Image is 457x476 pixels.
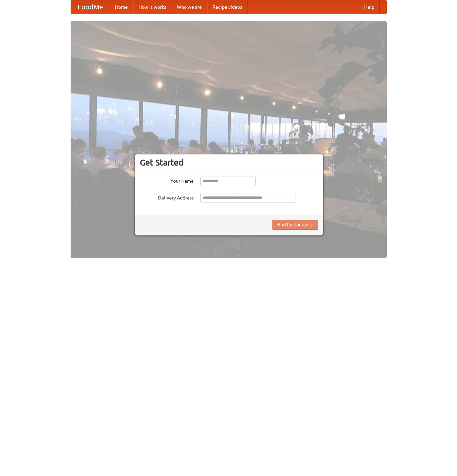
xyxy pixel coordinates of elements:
[140,157,318,168] h3: Get Started
[272,220,318,230] button: Find Restaurants!
[140,176,194,184] label: Your Name
[140,193,194,201] label: Delivery Address
[207,0,247,14] a: Recipe videos
[172,0,207,14] a: Who we are
[71,0,110,14] a: FoodMe
[359,0,380,14] a: Help
[110,0,133,14] a: Home
[133,0,172,14] a: How it works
